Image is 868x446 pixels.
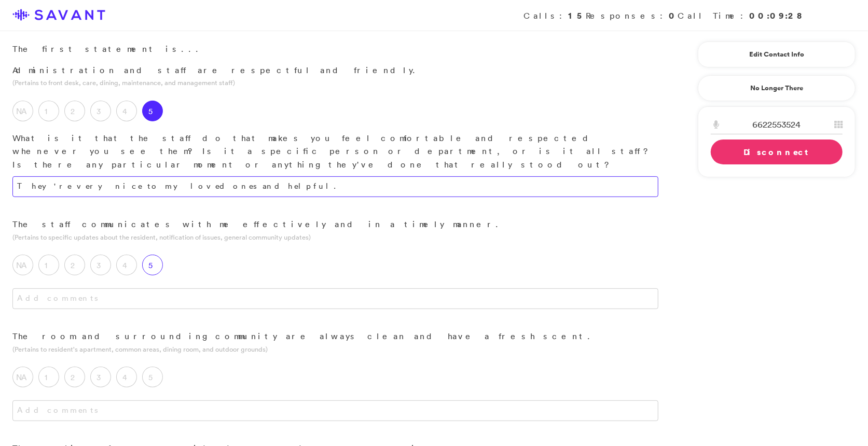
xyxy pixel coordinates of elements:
[116,255,137,275] label: 4
[90,255,111,275] label: 3
[568,10,586,21] strong: 15
[142,101,163,121] label: 5
[711,46,843,63] a: Edit Contact Info
[12,101,33,121] label: NA
[64,101,85,121] label: 2
[142,255,163,275] label: 5
[12,132,658,172] p: What is it that the staff do that makes you feel comfortable and respected whenever you see them?...
[749,10,804,21] strong: 00:09:28
[12,218,658,231] p: The staff communicates with me effectively and in a timely manner.
[12,255,33,275] label: NA
[12,367,33,387] label: NA
[12,64,658,77] p: Administration and staff are respectful and friendly.
[38,367,59,387] label: 1
[38,255,59,275] label: 1
[90,367,111,387] label: 3
[90,101,111,121] label: 3
[698,75,856,101] a: No Longer There
[669,10,678,21] strong: 0
[116,101,137,121] label: 4
[142,367,163,387] label: 5
[12,330,658,343] p: The room and surrounding community are always clean and have a fresh scent.
[12,78,658,88] p: (Pertains to front desk, care, dining, maintenance, and management staff)
[116,367,137,387] label: 4
[711,140,843,164] a: Disconnect
[64,367,85,387] label: 2
[12,43,658,56] p: The first statement is...
[12,232,658,242] p: (Pertains to specific updates about the resident, notification of issues, general community updates)
[12,344,658,354] p: (Pertains to resident's apartment, common areas, dining room, and outdoor grounds)
[38,101,59,121] label: 1
[64,255,85,275] label: 2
